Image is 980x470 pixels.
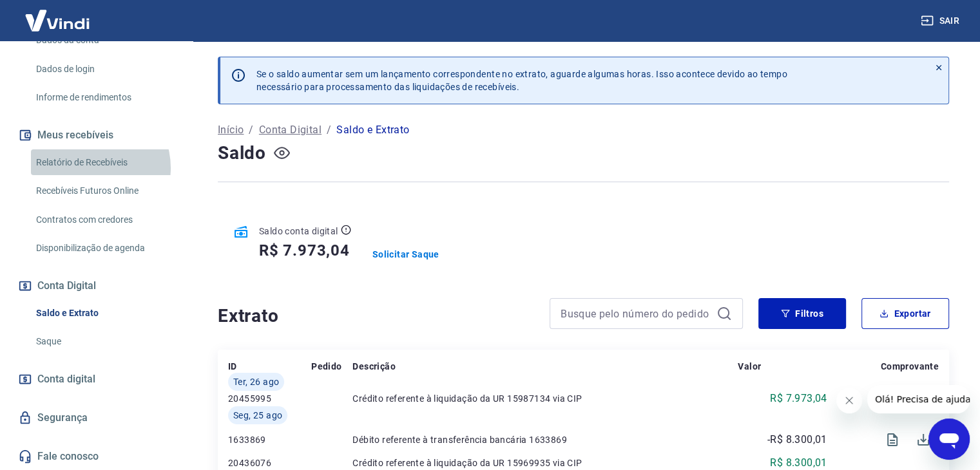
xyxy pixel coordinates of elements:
[259,225,338,238] p: Saldo conta digital
[31,300,177,326] a: Saldo e Extrato
[372,248,439,261] a: Solicitar Saque
[770,391,827,406] p: R$ 7.973,04
[928,418,970,460] iframe: Botão para abrir a janela de mensagens
[228,456,311,469] p: 20436076
[15,1,99,40] img: Vindi
[311,360,341,373] p: Pedido
[352,360,396,373] p: Descrição
[31,207,177,233] a: Contratos com credores
[31,56,177,82] a: Dados de login
[218,140,266,166] h4: Saldo
[738,360,761,373] p: Valor
[228,433,311,446] p: 1633869
[15,365,177,393] a: Conta digital
[867,385,970,413] iframe: Mensagem da empresa
[336,122,409,138] p: Saldo e Extrato
[861,298,949,329] button: Exportar
[31,328,177,355] a: Saque
[233,375,279,388] span: Ter, 26 ago
[218,122,244,138] a: Início
[31,178,177,204] a: Recebíveis Futuros Online
[31,149,177,176] a: Relatório de Recebíveis
[881,360,939,373] p: Comprovante
[561,304,711,323] input: Busque pelo número do pedido
[256,68,787,93] p: Se o saldo aumentar sem um lançamento correspondente no extrato, aguarde algumas horas. Isso acon...
[327,122,331,138] p: /
[767,432,827,447] p: -R$ 8.300,01
[8,9,108,19] span: Olá! Precisa de ajuda?
[352,456,738,469] p: Crédito referente à liquidação da UR 15969935 via CIP
[233,409,282,422] span: Seg, 25 ago
[37,370,95,388] span: Conta digital
[259,122,322,138] a: Conta Digital
[836,388,862,413] iframe: Fechar mensagem
[228,392,311,405] p: 20455995
[31,235,177,261] a: Disponibilização de agenda
[877,424,908,455] span: Visualizar
[758,298,846,329] button: Filtros
[352,392,738,405] p: Crédito referente à liquidação da UR 15987134 via CIP
[918,9,965,33] button: Sair
[15,121,177,149] button: Meus recebíveis
[15,272,177,300] button: Conta Digital
[249,122,253,138] p: /
[228,360,237,373] p: ID
[352,433,738,446] p: Débito referente à transferência bancária 1633869
[908,424,939,455] span: Download
[31,84,177,111] a: Informe de rendimentos
[218,303,534,329] h4: Extrato
[259,240,350,261] h5: R$ 7.973,04
[15,404,177,432] a: Segurança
